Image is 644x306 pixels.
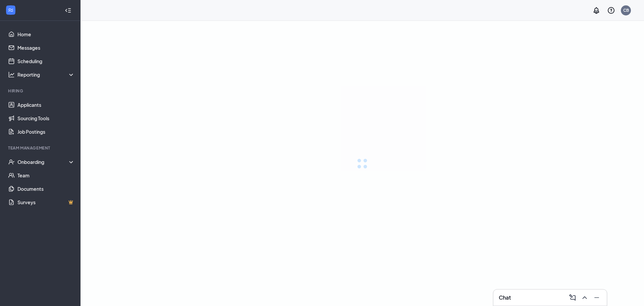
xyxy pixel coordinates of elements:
[581,294,589,302] svg: ChevronUp
[17,195,75,209] a: SurveysCrown
[8,71,15,78] svg: Analysis
[569,294,577,302] svg: ComposeMessage
[17,169,75,182] a: Team
[8,159,15,165] svg: UserCheck
[65,7,71,14] svg: Collapse
[17,182,75,195] a: Documents
[17,98,75,112] a: Applicants
[17,112,75,125] a: Sourcing Tools
[567,292,577,303] button: ComposeMessage
[499,294,511,301] h3: Chat
[17,41,75,54] a: Messages
[17,159,75,165] div: Onboarding
[17,28,75,41] a: Home
[8,88,73,94] div: Hiring
[593,294,601,302] svg: Minimize
[17,71,75,78] div: Reporting
[8,145,73,151] div: Team Management
[591,292,601,303] button: Minimize
[623,7,629,13] div: CB
[17,54,75,68] a: Scheduling
[17,125,75,138] a: Job Postings
[7,7,14,13] svg: WorkstreamLogo
[607,6,615,14] svg: QuestionInfo
[579,292,589,303] button: ChevronUp
[592,6,600,14] svg: Notifications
